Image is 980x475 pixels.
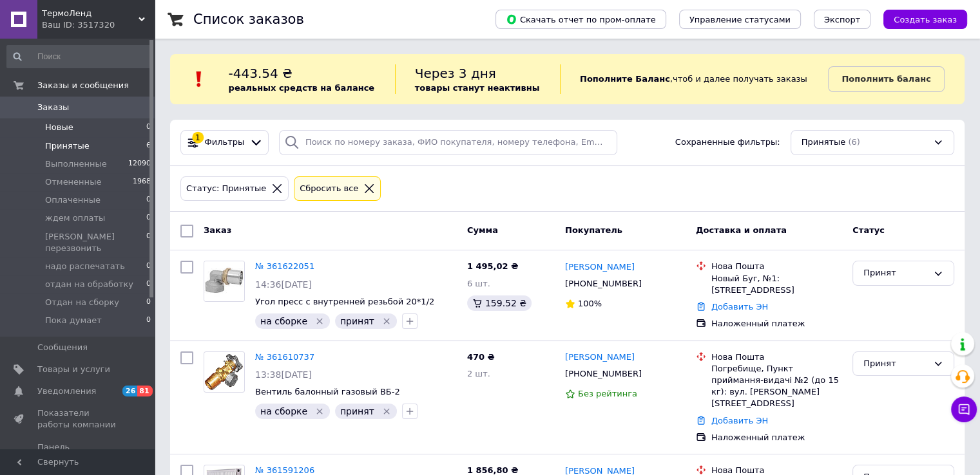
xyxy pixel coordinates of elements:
[565,351,635,364] a: [PERSON_NAME]
[45,122,73,133] span: Новые
[848,137,860,147] span: (6)
[146,261,151,272] span: 0
[133,176,151,188] span: 1968
[565,369,642,378] span: [PHONE_NUMBER]
[802,136,846,149] span: Принятые
[260,406,307,416] span: на сборке
[37,364,110,375] span: Товары и услуги
[696,225,787,235] span: Доставка и оплата
[711,273,842,296] div: Новый Буг, №1: [STREET_ADDRESS]
[45,176,101,188] span: Отмененные
[146,140,151,152] span: 6
[841,74,930,84] b: Пополнить баланс
[565,279,642,288] span: [PHONE_NUMBER]
[711,432,842,443] div: Наложенный платеж
[679,10,801,29] button: Управление статусами
[279,130,617,155] input: Поиск по номеру заказа, ФИО покупателя, номеру телефона, Email, номеру накладной
[580,74,670,84] b: Пополните Баланс
[192,132,204,144] div: 1
[45,194,101,206] span: Оплаченные
[122,386,137,396] span: 26
[415,66,496,81] span: Через 3 дня
[146,194,151,206] span: 0
[204,261,245,302] a: Фото товару
[37,386,96,397] span: Уведомления
[711,261,842,272] div: Нова Пошта
[255,387,400,396] a: Вентиль балонный газовый ВБ-2
[204,351,245,393] a: Фото товару
[255,465,314,475] a: № 361591206
[467,352,495,362] span: 470 ₴
[204,225,231,235] span: Заказ
[297,182,361,196] div: Сбросить все
[560,64,828,94] div: , чтоб и далее получать заказы
[495,10,666,29] button: Скачать отчет по пром-оплате
[146,122,151,133] span: 0
[314,406,325,416] svg: Удалить метку
[711,363,842,410] div: Погребище, Пункт приймання-видачі №2 (до 15 кг): вул. [PERSON_NAME][STREET_ADDRESS]
[340,406,374,416] span: принят
[314,316,325,326] svg: Удалить метку
[711,416,768,425] a: Добавить ЭН
[467,369,490,378] span: 2 шт.
[146,315,151,326] span: 0
[381,406,392,416] svg: Удалить метку
[146,297,151,308] span: 0
[824,15,860,24] span: Экспорт
[42,19,155,31] div: Ваш ID: 3517320
[711,351,842,363] div: Нова Пошта
[260,316,307,326] span: на сборке
[506,14,656,25] span: Скачать отчет по пром-оплате
[205,136,245,149] span: Фильтры
[828,66,944,92] a: Пополнить баланс
[852,225,885,235] span: Статус
[565,261,635,274] a: [PERSON_NAME]
[255,297,434,306] a: Угол пресс с внутренней резьбой 20*1/2
[467,261,518,271] span: 1 495,02 ₴
[711,302,768,312] a: Добавить ЭН
[45,231,146,254] span: [PERSON_NAME] перезвонить
[467,465,518,475] span: 1 856,80 ₴
[45,261,125,272] span: надо распечатать
[415,83,540,93] b: товары станут неактивны
[951,396,977,422] button: Чат с покупателем
[689,15,791,24] span: Управление статусами
[894,15,957,24] span: Создать заказ
[146,279,151,290] span: 0
[37,407,119,431] span: Показатели работы компании
[578,299,602,308] span: 100%
[37,342,88,353] span: Сообщения
[467,279,490,288] span: 6 шт.
[37,442,119,465] span: Панель управления
[146,212,151,224] span: 0
[711,318,842,330] div: Наложенный платеж
[229,83,375,93] b: реальных средств на балансе
[184,182,269,196] div: Статус: Принятые
[255,352,314,362] a: № 361610737
[6,45,152,68] input: Поиск
[381,316,392,326] svg: Удалить метку
[467,225,498,235] span: Сумма
[565,225,622,235] span: Покупатель
[137,386,152,396] span: 81
[37,102,69,113] span: Заказы
[204,353,244,391] img: Фото товару
[675,136,780,149] span: Сохраненные фильтры:
[193,12,304,27] h1: Список заказов
[467,295,532,311] div: 159.52 ₴
[146,231,151,254] span: 0
[128,158,151,170] span: 12090
[45,279,133,290] span: отдан на обработку
[42,8,139,19] span: ТермоЛенд
[814,10,870,29] button: Экспорт
[255,261,314,271] a: № 361622051
[578,389,637,398] span: Без рейтинга
[45,297,119,308] span: Отдан на сборку
[863,357,928,371] div: Принят
[340,316,374,326] span: принят
[45,158,107,170] span: Выполненные
[45,315,102,326] span: Пока думает
[37,80,129,91] span: Заказы и сообщения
